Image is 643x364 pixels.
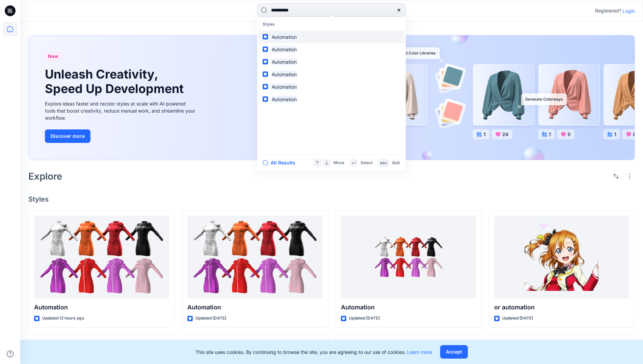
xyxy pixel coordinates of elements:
[28,195,635,203] h4: Styles
[494,303,629,312] p: or automation
[48,52,58,60] span: New
[271,58,298,66] mark: Automation
[440,345,468,359] button: Accept
[259,56,404,68] a: Automation
[349,315,380,322] p: Updated [DATE]
[28,171,62,182] h2: Explore
[380,159,387,166] p: esc
[45,129,90,143] button: Discover more
[42,315,84,322] p: Updated 12 hours ago
[259,68,404,81] a: Automation
[392,159,400,166] p: Quit
[195,348,432,356] p: This site uses cookies. By continuing to browse the site, you are agreeing to our use of cookies.
[45,67,187,96] h1: Unleash Creativity, Speed Up Development
[259,93,404,105] a: Automation
[34,216,169,299] a: Automation
[271,33,298,41] mark: Automation
[407,349,432,355] a: Learn more
[259,18,404,31] p: Styles
[502,315,533,322] p: Updated [DATE]
[341,303,476,312] p: Automation
[271,95,298,103] mark: Automation
[341,216,476,299] a: Automation
[360,159,373,166] p: Select
[259,43,404,56] a: Automation
[195,315,226,322] p: Updated [DATE]
[34,303,169,312] p: Automation
[45,100,197,121] div: Explore ideas faster and recolor styles at scale with AI-powered tools that boost creativity, red...
[187,216,322,299] a: Automation
[271,45,298,53] mark: Automation
[259,81,404,93] a: Automation
[333,159,344,166] p: Move
[263,159,300,167] button: All Results
[45,129,197,143] a: Discover more
[259,31,404,43] a: Automation
[595,7,621,15] p: Registered?
[494,216,629,299] a: or automation
[271,70,298,78] mark: Automation
[187,303,322,312] p: Automation
[271,83,298,91] mark: Automation
[623,7,635,14] p: Login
